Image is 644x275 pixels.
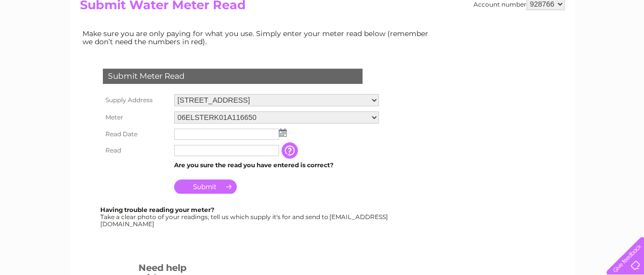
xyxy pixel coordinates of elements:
div: Clear Business is a trading name of Verastar Limited (registered in [GEOGRAPHIC_DATA] No. 3667643... [82,6,563,49]
a: Telecoms [519,43,549,51]
img: logo.png [22,26,74,57]
input: Information [282,142,300,159]
input: Submit [174,179,237,194]
b: Having trouble reading your meter? [100,206,214,213]
th: Supply Address [100,91,172,109]
th: Read Date [100,126,172,142]
a: Energy [490,43,513,51]
th: Meter [100,109,172,126]
a: 0333 014 3131 [452,5,522,18]
td: Are you sure the read you have entered is correct? [172,159,381,172]
img: ... [279,129,287,137]
a: Water [465,43,484,51]
a: Contact [576,43,601,51]
div: Submit Meter Read [103,69,362,84]
td: Make sure you are only paying for what you use. Simply enter your meter read below (remember we d... [80,27,436,48]
div: Take a clear photo of your readings, tell us which supply it's for and send to [EMAIL_ADDRESS][DO... [100,206,389,227]
a: Blog [555,43,570,51]
th: Read [100,142,172,159]
a: Log out [610,43,634,51]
